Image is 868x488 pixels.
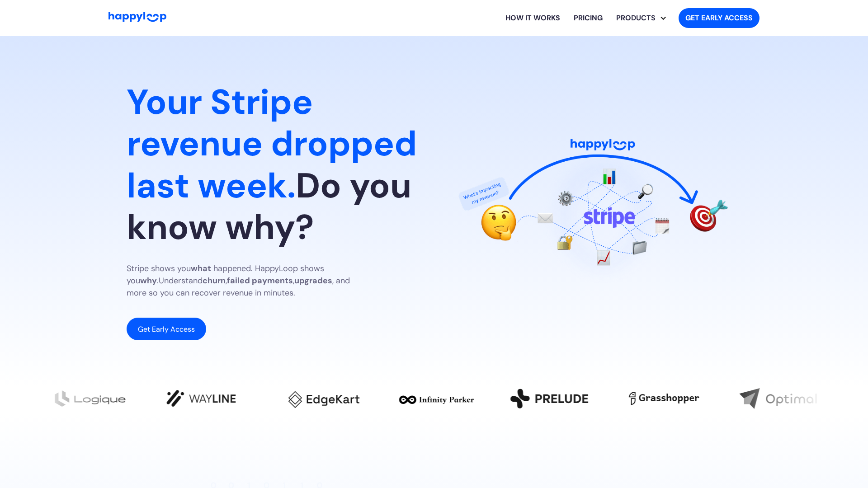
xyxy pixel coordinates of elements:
div: Explore HappyLoop use cases [609,4,671,33]
a: Get started with HappyLoop [679,8,759,28]
em: . [157,275,159,286]
div: PRODUCTS [609,13,662,23]
a: Go to Home Page [108,12,166,24]
a: View HappyLoop pricing plans [567,4,609,33]
p: Stripe shows you happened. HappyLoop shows you Understand , , , and more so you can recover reven... [127,263,371,299]
a: Get Early Access [127,318,206,340]
strong: what [191,263,211,274]
img: HappyLoop Logo [108,12,166,22]
strong: why [140,275,157,286]
span: Your Stripe revenue dropped last week. [127,80,417,208]
h1: Do you know why? [127,81,420,248]
strong: churn [203,275,226,286]
a: Learn how HappyLoop works [499,4,567,33]
strong: failed payments [227,275,293,286]
strong: upgrades [294,275,332,286]
div: PRODUCTS [616,4,671,33]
